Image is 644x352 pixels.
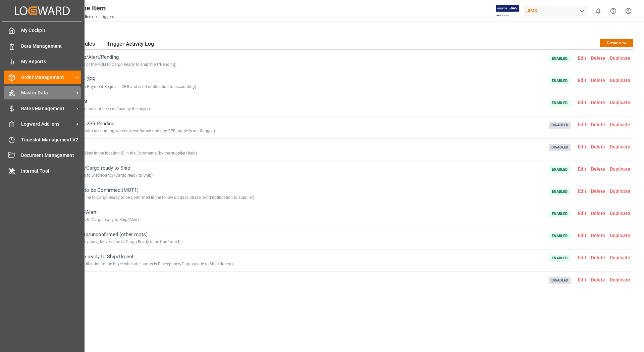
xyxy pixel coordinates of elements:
span: Duplicate [607,233,633,238]
a: Internal Tool [4,164,81,177]
span: 4T-Trigger Discrepancy/Cargo ready to Ship [34,164,153,179]
div: ( Escalation rule to follow up with accounting when the confirmed and pay 2PR toggle is not flagg... [34,127,215,135]
div: ( Trigger to update the status of the POLI to Cargo Ready to ship/Alert/Pending ) [34,61,176,69]
span: Delete [589,55,607,61]
div: ( Trigger that will update the line to Cargo Ready to be Confirmed In the follow up days phase, s... [34,194,254,202]
a: My Reports [4,55,81,68]
span: Internal Tool [21,168,81,175]
span: Edit [576,144,589,149]
span: Edit [576,188,589,194]
span: Edit [576,255,589,260]
span: Duplicate [607,144,633,149]
span: Enabled [549,211,571,217]
span: Duplicate [607,277,633,282]
span: 6T-Cargo ready to Ship/Alert [34,209,139,224]
span: Delete [589,122,607,127]
div: ( Trigger update line status to Payment Request - 2PR and send notification to accounting ) [34,83,196,91]
span: Delete [589,166,607,172]
span: Disabled [549,144,571,151]
span: Duplicate [607,188,633,194]
span: 3E - Payment Request - 2PR Pending [34,120,215,135]
span: 3T - Cargo Ready to ship/unconfirmed (other mots) [34,231,180,246]
a: My Cockpit [4,24,81,37]
span: Duplicate [607,255,633,260]
div: ( Trigger In the follow up days phase, Moves Line to Cargo Ready to be Confirmed ) [34,238,180,246]
span: Edit [576,166,589,172]
div: ( Trigger to update line status to Cargo ready to Ship/Alert ) [34,216,139,224]
span: Edit [576,233,589,238]
span: 7T- Cargo Ready to ship/Alert/Pending [34,53,176,69]
span: 8T - Payment Request - 2PR [34,76,196,91]
span: 1T - Discrepancy/Urgent [34,98,150,113]
span: 5T - Discrepancy/Cargo ready to Ship/Urgent [34,253,233,268]
span: Master Data [21,89,74,96]
a: Data Management [4,39,81,52]
span: Delete [589,255,607,260]
span: Data Management [21,43,81,50]
span: Delete [589,78,607,83]
span: Delete [589,233,607,238]
button: Create new [600,39,633,47]
span: Edit [576,277,589,282]
a: Document Management [4,149,81,162]
span: Duplicate [607,55,633,61]
div: ( Trigger to send an email notification to the buyer when the status is Discrepancy/Cargo ready t... [34,260,233,268]
span: Duplicate [607,78,633,83]
span: Delete [589,277,607,282]
button: Help Center [606,3,621,18]
span: Disabled [549,122,571,129]
span: Delete [589,144,607,149]
span: Edit [576,78,589,83]
img: Exertis%20JAM%20-%20Email%20Logo.jpg_1722504956.jpg [496,5,519,17]
span: My Reports [21,58,81,65]
span: Enabled [549,188,571,195]
span: Enabled [549,166,571,173]
a: Timeslot Management V2 [4,133,81,146]
span: Delete [589,100,607,105]
span: Enabled [549,233,571,239]
span: Duplicate [607,211,633,216]
span: Edit [576,55,589,61]
span: Edit [576,100,589,105]
span: Duplicate [607,122,633,127]
span: Enabled [549,78,571,84]
span: Enabled [549,255,571,262]
span: Duplicate [607,166,633,172]
div: ( Trigger when supplier would key in the location ID in the Comments (by the supplier) field ) [34,149,197,157]
span: Logward Add-ons [21,121,74,128]
span: Enabled [549,55,571,62]
span: 1T-New location ID [34,142,197,157]
span: Edit [576,211,589,216]
span: Delete [589,188,607,194]
span: Document Management [21,152,81,159]
span: Timeslot Management V2 [21,136,81,143]
span: Duplicate [607,100,633,105]
span: Disabled [549,277,571,284]
button: JIMS [524,4,591,17]
span: My Cockpit [21,27,81,34]
div: ( Trigger when the action plan has not been defined by the buyer ) [34,105,150,113]
div: ( Trigger to update line status to Discrepancy/Cargo ready to Ship ) [34,172,153,179]
span: Rates Management [21,105,74,112]
span: 2T- Trigger POLI Ready to be Confirmed (MOT1) [34,186,254,202]
span: Delete [589,211,607,216]
div: Trigger Activity Log [102,39,159,50]
h1: Automation [33,26,633,38]
span: Order Management [21,74,74,81]
span: Edit [576,122,589,127]
button: show 0 new notifications [591,3,606,18]
div: JIMS [524,6,588,16]
span: Enabled [549,100,571,106]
